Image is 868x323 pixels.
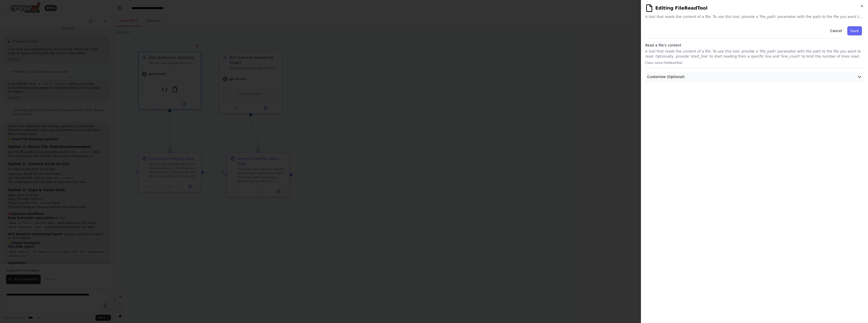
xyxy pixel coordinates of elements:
[645,4,653,12] img: FileReadTool
[645,14,864,19] span: A tool that reads the content of a file. To use this tool, provide a 'file_path' parameter with t...
[645,43,864,48] h3: Read a file's content
[645,72,864,82] button: Customize (Optional)
[827,26,845,35] button: Cancel
[645,49,864,59] p: A tool that reads the content of a file. To use this tool, provide a 'file_path' parameter with t...
[647,74,685,79] span: Customize (Optional)
[645,4,864,12] h2: Editing FileReadTool
[645,61,864,65] p: Class name: FileReadTool
[847,26,862,35] button: Save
